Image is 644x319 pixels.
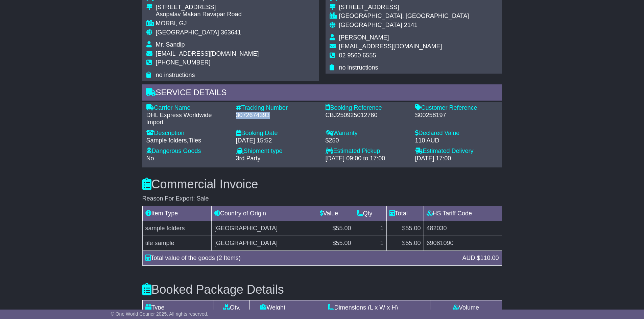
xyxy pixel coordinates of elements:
[317,206,354,221] td: Value
[156,20,259,27] div: MORBI, GJ
[221,29,241,36] span: 363641
[146,155,154,162] span: No
[142,283,502,296] h3: Booked Package Details
[386,206,424,221] td: Total
[317,221,354,236] td: $55.00
[415,155,498,162] div: [DATE] 17:00
[339,4,469,11] div: [STREET_ADDRESS]
[415,130,498,137] div: Declared Value
[142,206,211,221] td: Item Type
[236,130,319,137] div: Booking Date
[142,84,502,103] div: Service Details
[339,64,378,71] span: no instructions
[415,104,498,112] div: Customer Reference
[146,148,229,155] div: Dangerous Goods
[146,137,229,144] div: Sample folders,Tiles
[354,236,386,250] td: 1
[430,300,502,315] td: Volume
[339,12,469,20] div: [GEOGRAPHIC_DATA], [GEOGRAPHIC_DATA]
[236,137,319,144] div: [DATE] 15:52
[326,155,408,162] div: [DATE] 09:00 to 17:00
[415,137,498,144] div: 110 AUD
[236,112,319,119] div: 3072674393
[424,221,502,236] td: 482030
[156,29,219,36] span: [GEOGRAPHIC_DATA]
[146,112,229,126] div: DHL Express Worldwide Import
[386,221,424,236] td: $55.00
[386,236,424,250] td: $55.00
[354,206,386,221] td: Qty
[156,4,259,11] div: [STREET_ADDRESS]
[296,300,430,315] td: Dimensions (L x W x H)
[142,195,502,203] div: Reason For Export: Sale
[339,52,376,59] span: 02 9560 6555
[326,112,408,119] div: CBJ250925012760
[146,130,229,137] div: Description
[236,148,319,155] div: Shipment type
[111,311,209,317] span: © One World Courier 2025. All rights reserved.
[415,148,498,155] div: Estimated Delivery
[236,155,261,162] span: 3rd Party
[156,59,211,66] span: [PHONE_NUMBER]
[156,11,259,18] div: Asopalav Makan Ravapar Road
[236,104,319,112] div: Tracking Number
[211,221,317,236] td: [GEOGRAPHIC_DATA]
[339,22,402,28] span: [GEOGRAPHIC_DATA]
[326,104,408,112] div: Booking Reference
[424,236,502,250] td: 69081090
[146,104,229,112] div: Carrier Name
[142,300,214,315] td: Type
[326,148,408,155] div: Estimated Pickup
[214,300,250,315] td: Qty.
[211,206,317,221] td: Country of Origin
[354,221,386,236] td: 1
[250,300,296,315] td: Weight
[326,137,408,144] div: $250
[142,254,459,263] div: Total value of the goods (2 Items)
[142,178,502,191] h3: Commercial Invoice
[156,72,195,78] span: no instructions
[317,236,354,250] td: $55.00
[156,50,259,57] span: [EMAIL_ADDRESS][DOMAIN_NAME]
[404,22,418,28] span: 2141
[211,236,317,250] td: [GEOGRAPHIC_DATA]
[415,112,498,119] div: S00258197
[142,236,211,250] td: tile sample
[339,43,442,50] span: [EMAIL_ADDRESS][DOMAIN_NAME]
[424,206,502,221] td: HS Tariff Code
[339,34,389,41] span: [PERSON_NAME]
[156,41,185,48] span: Mr. Sandip
[459,254,502,263] div: AUD $110.00
[142,221,211,236] td: sample folders
[326,130,408,137] div: Warranty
